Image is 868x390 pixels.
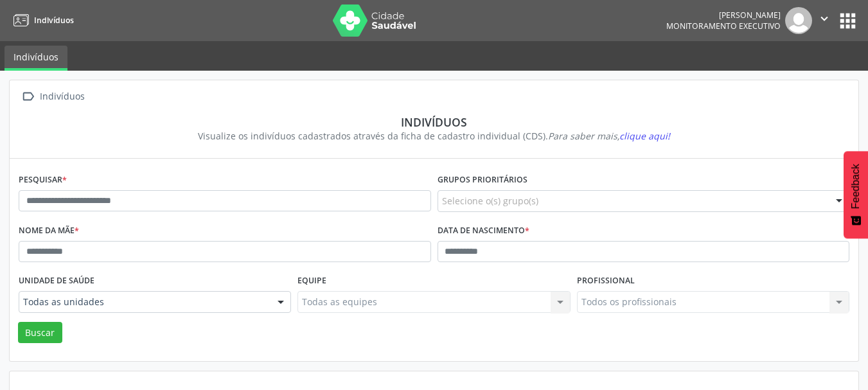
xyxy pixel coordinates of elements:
[19,87,37,106] i: 
[19,271,94,291] label: Unidade de saúde
[28,129,840,143] div: Visualize os indivíduos cadastrados através da ficha de cadastro individual (CDS).
[577,271,635,291] label: Profissional
[19,87,87,106] a:  Indivíduos
[438,170,527,190] label: Grupos prioritários
[19,221,79,241] label: Nome da mãe
[19,170,67,190] label: Pesquisar
[9,10,74,31] a: Indivíduos
[785,7,812,34] img: img
[619,130,670,142] span: clique aqui!
[442,194,538,208] span: Selecione o(s) grupo(s)
[37,87,87,106] div: Indivíduos
[28,115,840,129] div: Indivíduos
[4,46,67,71] a: Indivíduos
[812,7,837,34] button: 
[850,164,862,209] span: Feedback
[817,12,831,26] i: 
[666,10,781,21] div: [PERSON_NAME]
[18,322,62,344] button: Buscar
[297,271,326,291] label: Equipe
[23,296,265,308] span: Todas as unidades
[34,15,74,26] span: Indivíduos
[666,21,781,31] span: Monitoramento Executivo
[548,130,670,142] i: Para saber mais,
[844,151,868,238] button: Feedback - Mostrar pesquisa
[438,221,529,241] label: Data de nascimento
[837,10,859,32] button: apps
